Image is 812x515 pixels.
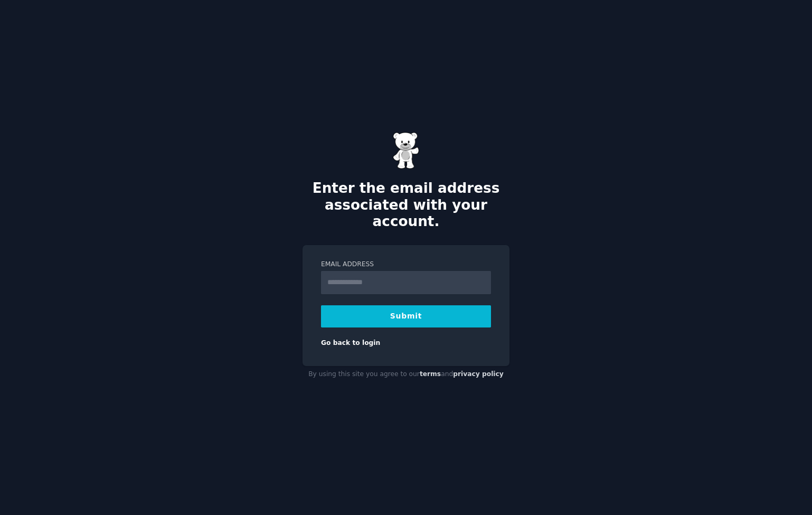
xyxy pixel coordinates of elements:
[393,132,419,169] img: Gummy Bear
[321,305,491,327] button: Submit
[321,339,380,347] a: Go back to login
[303,180,509,230] h2: Enter the email address associated with your account.
[420,370,441,378] a: terms
[453,370,504,378] a: privacy policy
[303,366,509,383] div: By using this site you agree to our and
[321,260,491,269] label: Email Address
